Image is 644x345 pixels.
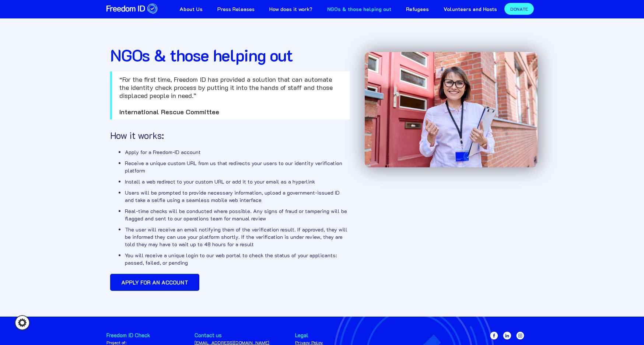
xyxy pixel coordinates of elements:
strong: NGOs & those helping out [110,44,293,66]
strong: About Us [179,6,203,13]
a: Apply for an account [110,274,199,291]
div: Legal [295,332,323,339]
strong: NGOs & those helping out [327,6,391,13]
li: Receive a unique custom URL from us that redirects your users to our identity verification platform [125,160,350,178]
a: DONATE [504,3,534,15]
strong: International Rescue Committee [119,107,219,116]
li: Apply for a Freedom-ID account [125,149,350,160]
strong: Refugees [406,6,429,13]
blockquote: “For the first time, Freedom ID has provided a solution that can automate the identity check proc... [110,72,350,119]
li: The user will receive an email notifying them of the verification result. If approved, they will ... [125,226,350,252]
h3: How it works: [110,130,350,140]
div: Contact us‬‬ [195,332,269,339]
li: You will receive a unique login to our web portal to check the status of your applicants: passed,... [125,252,350,270]
div: Freedom ID Check [106,332,169,339]
li: Real-time checks will be conducted where possible. Any signs of fraud or tampering will be flagge... [125,208,350,226]
a: Cookie settings [15,315,30,330]
strong: Apply for an account [121,279,188,286]
strong: Volunteers and Hosts [444,6,497,13]
li: Users will be prompted to provide necessary information, upload a government-issued ID and take a... [125,189,350,208]
li: Install a web redirect to your custom URL or add it to your email as a hyperlink [125,178,350,189]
